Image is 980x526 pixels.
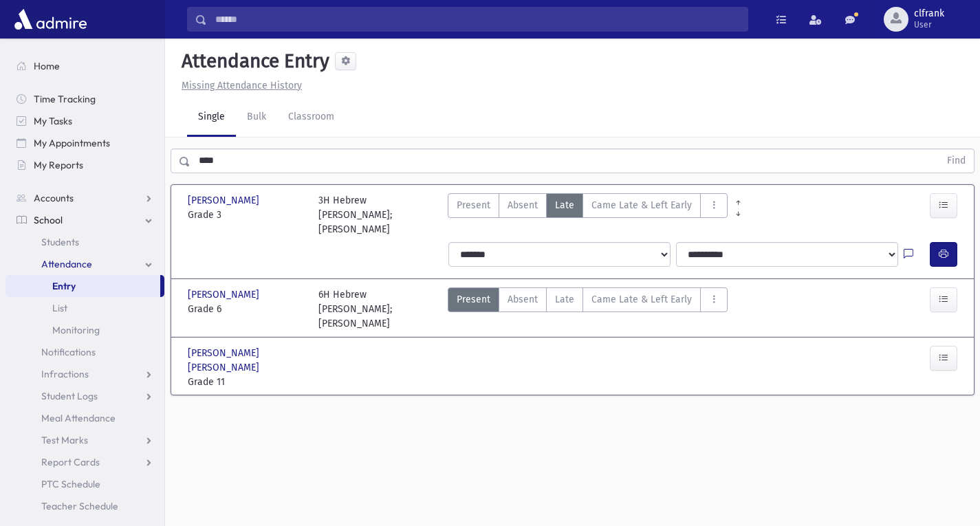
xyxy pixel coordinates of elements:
h5: Attendance Entry [176,50,329,73]
span: Absent [508,198,538,212]
span: Late [555,292,574,307]
span: Grade 6 [188,302,305,316]
a: PTC Schedule [6,473,164,495]
span: [PERSON_NAME] [188,287,262,302]
span: [PERSON_NAME] [PERSON_NAME] [188,346,305,375]
u: Missing Attendance History [182,80,302,91]
span: Monitoring [52,324,100,336]
span: Grade 3 [188,208,305,222]
span: Home [34,60,60,72]
span: My Tasks [34,115,72,127]
a: My Tasks [6,110,164,132]
a: Infractions [6,363,164,385]
div: 3H Hebrew [PERSON_NAME]; [PERSON_NAME] [318,193,435,237]
span: Report Cards [41,456,100,468]
span: Notifications [41,346,96,358]
a: Students [6,231,164,253]
span: PTC Schedule [41,478,100,490]
a: Time Tracking [6,88,164,110]
a: Report Cards [6,451,164,473]
button: Find [939,149,974,173]
a: Home [6,55,164,77]
span: Meal Attendance [41,412,116,424]
span: User [914,19,944,30]
input: Search [207,7,748,32]
a: Bulk [236,98,277,137]
a: Classroom [277,98,345,137]
a: Accounts [6,187,164,209]
a: Attendance [6,253,164,275]
span: Entry [52,280,76,292]
span: Accounts [34,192,74,204]
span: My Appointments [34,137,110,149]
span: Teacher Schedule [41,500,118,512]
span: Present [457,292,490,307]
a: Monitoring [6,319,164,341]
a: Missing Attendance History [176,80,302,91]
span: Test Marks [41,434,88,446]
span: clfrank [914,8,944,19]
div: AttTypes [448,193,728,237]
span: Came Late & Left Early [591,292,692,307]
span: List [52,302,67,314]
a: Entry [6,275,160,297]
a: Student Logs [6,385,164,407]
span: Late [555,198,574,212]
div: AttTypes [448,287,728,331]
span: Infractions [41,368,89,380]
span: Absent [508,292,538,307]
span: Students [41,236,79,248]
a: School [6,209,164,231]
div: 6H Hebrew [PERSON_NAME]; [PERSON_NAME] [318,287,435,331]
span: Attendance [41,258,92,270]
a: My Reports [6,154,164,176]
a: Meal Attendance [6,407,164,429]
a: Single [187,98,236,137]
span: Present [457,198,490,212]
a: Teacher Schedule [6,495,164,517]
span: Student Logs [41,390,98,402]
span: Grade 11 [188,375,305,389]
a: Test Marks [6,429,164,451]
span: School [34,214,63,226]
span: My Reports [34,159,83,171]
span: Came Late & Left Early [591,198,692,212]
a: List [6,297,164,319]
span: Time Tracking [34,93,96,105]
a: My Appointments [6,132,164,154]
img: AdmirePro [11,6,90,33]
a: Notifications [6,341,164,363]
span: [PERSON_NAME] [188,193,262,208]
